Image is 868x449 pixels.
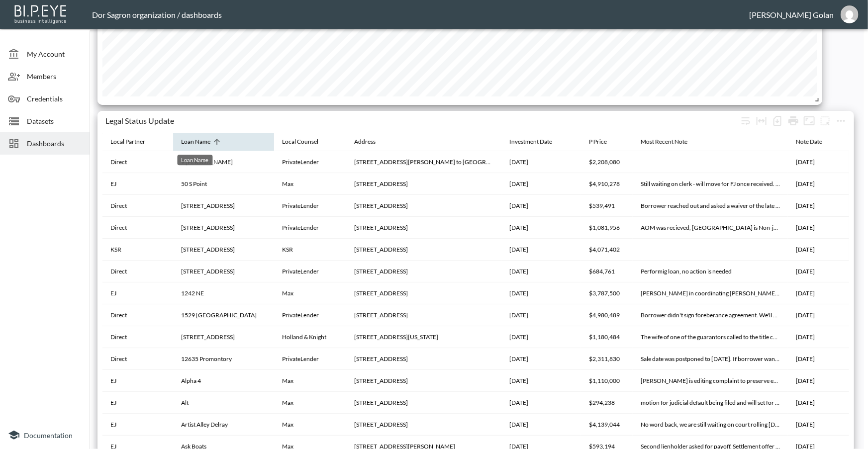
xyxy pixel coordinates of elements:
[581,392,633,414] th: $294,238
[796,136,822,148] div: Note Date
[346,173,501,195] th: 50 S Pointe Dr Unit TWN7, Miami Beach, FL 33139
[102,282,173,304] th: EJ
[173,239,275,261] th: 224 N 6th St
[102,195,173,217] th: Direct
[501,348,580,370] th: 2024-12-10
[274,173,346,195] th: Max
[102,304,173,326] th: Direct
[102,414,173,436] th: EJ
[785,113,801,129] div: Print
[346,282,501,304] th: 1242 NE 81st Ter, Miami, FL 33138
[841,5,859,23] img: b60eb1e829f882aa23219c725e57e04d
[173,348,275,370] th: 12635 Promontory
[501,304,580,326] th: 2025-05-04
[102,173,173,195] th: EJ
[833,113,849,129] button: more
[27,138,82,149] span: Dashboards
[581,239,633,261] th: $4,071,402
[24,431,73,440] span: Documentation
[788,261,849,282] th: 2025-08-12
[641,136,700,148] span: Most Recent Note
[581,414,633,436] th: $4,139,044
[282,136,318,148] div: Local Counsel
[501,326,580,348] th: 2025-07-16
[27,71,82,82] span: Members
[788,370,849,392] th: 8/15/2025
[633,195,788,217] th: Borrower reached out and asked a waiver of the late fees and additioanl interest interest that oc...
[633,304,788,326] th: Borrower didn't sign foreberance agreement. We'll give the until Thursday if not, move foreword w...
[346,370,501,392] th: 1000 W Island Blvd Ph 9, Aventura, FL 33160
[274,282,346,304] th: Max
[501,173,580,195] th: 2024-11-04
[788,173,849,195] th: 8/15/2025
[102,392,173,414] th: EJ
[788,282,849,304] th: 8/15/2025
[173,261,275,282] th: 808 Brickell Key Dr APT 1802
[173,414,275,436] th: Artist Alley Delray
[641,136,687,148] div: Most Recent Note
[274,370,346,392] th: Max
[581,326,633,348] th: $1,180,484
[27,116,82,126] span: Datasets
[501,239,580,261] th: 2025-07-17
[581,151,633,173] th: $2,208,080
[173,392,275,414] th: Alt
[346,326,501,348] th: 6005 5th Ave, New York, NY 10065
[788,392,849,414] th: 8/15/2025
[274,195,346,217] th: PrivateLender
[633,217,788,239] th: AOM was recieved, NC is Non-judicial so wiil be sent default notice,then wait the applicable time...
[770,113,785,129] div: Number of rows selected for download: 38
[105,116,738,125] div: Legal Status Update
[817,115,833,124] span: Attach chart to a group
[788,304,849,326] th: 2025-08-12
[738,113,754,129] div: Wrap text
[12,2,70,25] img: bipeye-logo
[633,414,788,436] th: No word back, we are still waiting on court rolling Aug 25th will be. deadline to ping judge
[102,326,173,348] th: Direct
[354,136,376,148] div: Address
[346,217,501,239] th: 111 Catawba Cove Ln, Belmont, NC 28012
[788,239,849,261] th: 2025-07-22
[178,155,213,165] div: Loan Name
[102,151,173,173] th: Direct
[581,304,633,326] th: $4,980,489
[834,2,866,26] button: amir@ibi.co.il
[754,113,770,129] div: Toggle table layout between fixed and auto (default: auto)
[102,348,173,370] th: Direct
[581,195,633,217] th: $539,491
[274,217,346,239] th: PrivateLender
[173,282,275,304] th: 1242 NE
[181,136,210,148] div: Loan Name
[173,173,275,195] th: 50 S Point
[274,151,346,173] th: PrivateLender
[501,282,580,304] th: 2024-12-11
[581,261,633,282] th: $684,761
[633,392,788,414] th: motion for judicial default being filed and will set for first available hearing.
[346,261,501,282] th: 808 Brickell Key Dr #1802 Miami, FL 33131
[788,348,849,370] th: 2025-08-12
[788,217,849,239] th: 2025-08-12
[346,348,501,370] th: 12635 Promontory Rd
[581,173,633,195] th: $4,910,278
[346,304,501,326] th: 1529 Brooklyn Ave, Brooklyn, NY
[581,217,633,239] th: $1,081,956
[501,392,580,414] th: 2024-07-22
[27,49,82,59] span: My Account
[796,136,835,148] span: Note Date
[581,282,633,304] th: $3,787,500
[788,195,849,217] th: 2025-08-12
[633,173,788,195] th: Still waiting on clerk - will move for FJ once received. Still keepig tabs on possible closing
[346,195,501,217] th: 77 St Marks Ave, Brooklyn, NY 11217
[581,348,633,370] th: $2,311,830
[354,136,388,148] span: Address
[501,195,580,217] th: 2025-07-16
[509,136,565,148] span: Investment Date
[102,370,173,392] th: EJ
[346,151,501,173] th: 9 Ely Brook to Hands Creek Rd
[788,326,849,348] th: 2025-08-12
[274,326,346,348] th: Holland & Knight
[501,370,580,392] th: 2025-03-03
[102,239,173,261] th: KSR
[633,282,788,304] th: Max in coordinating Eli and title for statement under oath - to declare we are not a party to the...
[181,136,223,148] span: Loan Name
